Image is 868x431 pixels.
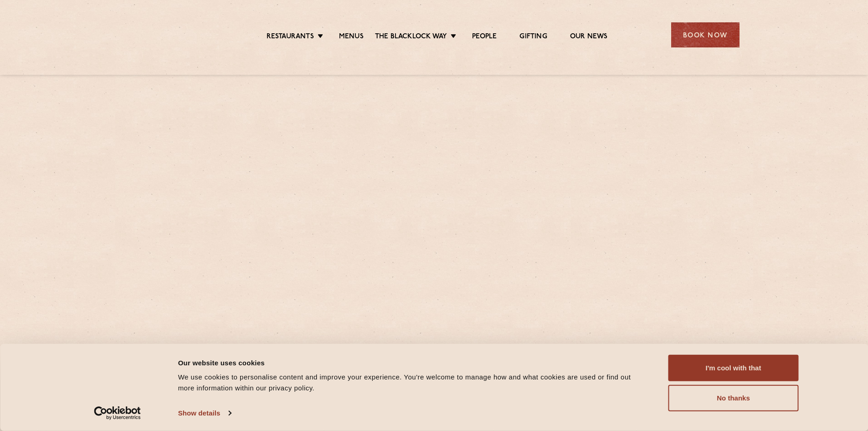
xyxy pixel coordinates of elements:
[77,406,157,420] a: Usercentrics Cookiebot - opens in a new window
[375,32,447,42] a: The Blacklock Way
[472,32,497,42] a: People
[671,22,740,47] div: Book Now
[178,357,648,368] div: Our website uses cookies
[668,385,799,411] button: No thanks
[178,406,231,420] a: Show details
[668,355,799,381] button: I'm cool with that
[178,372,648,394] div: We use cookies to personalise content and improve your experience. You're welcome to manage how a...
[339,32,364,42] a: Menus
[570,32,608,42] a: Our News
[267,32,314,42] a: Restaurants
[129,9,208,61] img: svg%3E
[519,32,547,42] a: Gifting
